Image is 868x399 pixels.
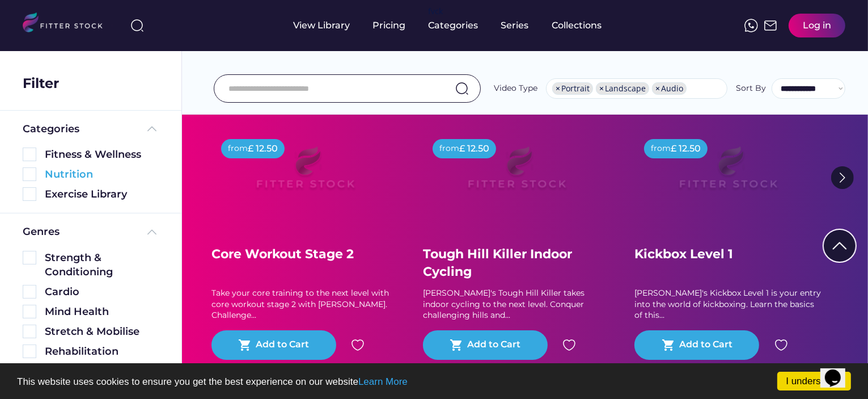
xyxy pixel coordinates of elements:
[45,167,159,182] div: Nutrition
[228,143,248,154] div: from
[23,285,36,299] img: Rectangle%205126.svg
[599,85,604,93] span: ×
[256,338,309,352] div: Add to Cart
[736,83,766,94] div: Sort By
[439,143,459,154] div: from
[494,83,537,94] div: Video Type
[45,187,159,201] div: Exercise Library
[556,85,560,93] span: ×
[17,377,851,387] p: This website uses cookies to ensure you get the best experience on our website
[764,19,777,32] img: Frame%2051.svg
[23,167,36,181] img: Rectangle%205126.svg
[23,12,112,36] img: LOGO.svg
[23,122,79,136] div: Categories
[467,338,520,352] div: Add to Cart
[652,82,687,95] li: Audio
[373,19,406,32] div: Pricing
[23,305,36,318] img: Rectangle%205126.svg
[351,338,365,352] img: heart.svg
[23,225,60,239] div: Genres
[211,288,399,321] div: Take your core training to the next level with core workout stage 2 with [PERSON_NAME]. Challenge...
[23,345,36,358] img: Rectangle%205126.svg
[23,148,36,161] img: Rectangle%205126.svg
[679,338,732,352] div: Add to Cart
[655,132,801,214] img: Frame%2079%20%281%29.svg
[774,338,788,352] img: heart.svg
[130,19,144,32] img: search-normal%203.svg
[655,85,660,93] span: ×
[145,225,159,239] img: Frame%20%285%29.svg
[803,19,831,32] div: Log in
[429,19,479,32] div: Categories
[145,122,159,136] img: Frame%20%285%29.svg
[777,372,851,390] a: I understand!
[232,132,378,214] img: Frame%2079%20%281%29.svg
[501,19,530,32] div: Series
[45,285,159,299] div: Cardio
[820,354,857,388] iframe: chat widget
[358,376,408,387] a: Learn More
[634,246,822,263] div: Kickbox Level 1
[831,166,854,189] img: Group%201000002322%20%281%29.svg
[651,143,671,154] div: from
[562,338,576,352] img: heart.svg
[45,325,159,339] div: Stretch & Mobilise
[45,345,159,359] div: Rehabilitation
[634,288,822,321] div: [PERSON_NAME]'s Kickbox Level 1 is your entry into the world of kickboxing. Learn the basics of t...
[744,19,758,32] img: meteor-icons_whatsapp%20%281%29.svg
[552,82,593,95] li: Portrait
[211,246,399,263] div: Core Workout Stage 2
[444,132,589,214] img: Frame%2079%20%281%29.svg
[824,230,856,262] img: Group%201000002322%20%281%29.svg
[294,19,350,32] div: View Library
[455,82,469,95] img: search-normal.svg
[238,338,252,352] button: shopping_cart
[423,288,610,321] div: [PERSON_NAME]'s Tough Hill Killer takes indoor cycling to the next level. Conquer challenging hil...
[552,19,602,32] div: Collections
[662,338,675,352] button: shopping_cart
[45,251,159,279] div: Strength & Conditioning
[423,246,610,281] div: Tough Hill Killer Indoor Cycling
[23,187,36,201] img: Rectangle%205126.svg
[429,6,443,17] div: fvck
[596,82,649,95] li: Landscape
[45,305,159,319] div: Mind Health
[23,74,59,93] div: Filter
[23,251,36,264] img: Rectangle%205126.svg
[45,148,159,162] div: Fitness & Wellness
[23,325,36,338] img: Rectangle%205126.svg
